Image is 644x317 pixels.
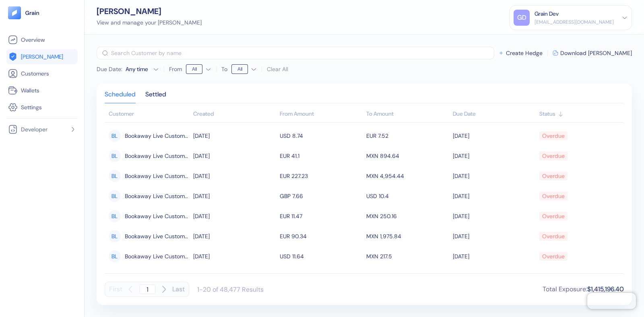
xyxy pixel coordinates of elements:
button: Create Hedge [498,50,543,56]
td: MXN 1,975.84 [364,226,451,246]
span: Bookaway Live Customer [125,149,189,163]
td: [DATE] [191,186,278,206]
td: USD 10.4 [364,186,451,206]
th: To Amount [364,106,451,123]
div: Overdue [542,149,565,163]
td: EUR 19.87 [278,266,364,286]
button: Last [172,282,185,297]
th: Customer [105,106,191,123]
td: USD 11.64 [278,246,364,266]
div: Overdue [542,209,565,223]
div: BL [109,230,121,242]
td: [DATE] [451,206,537,226]
div: BL [109,250,121,262]
span: Due Date : [97,65,122,73]
div: Total Exposure : [543,284,624,294]
td: EUR 227.23 [278,166,364,186]
div: Overdue [542,189,565,203]
div: [PERSON_NAME] [97,7,202,15]
span: Customers [21,70,49,78]
div: [EMAIL_ADDRESS][DOMAIN_NAME] [535,18,614,26]
td: MXN 4,954.44 [364,166,451,186]
div: Grain Dev [535,10,559,18]
div: Overdue [542,250,565,263]
div: 1-20 of 48,477 Results [197,285,264,294]
td: [DATE] [451,226,537,246]
td: MXN 894.64 [364,146,451,166]
div: Overdue [542,270,565,283]
td: [DATE] [451,266,537,286]
span: Bookaway Live Customer [125,229,189,243]
span: Wallets [21,86,39,94]
span: [PERSON_NAME] [21,53,63,61]
td: EUR 11.47 [278,206,364,226]
span: Overview [21,36,45,44]
span: Bookaway Live Customer [125,189,189,203]
div: GD [514,10,530,26]
div: BL [109,190,121,202]
iframe: Chatra live chat [587,293,636,309]
th: From Amount [278,106,364,123]
td: [DATE] [191,126,278,146]
img: logo [25,10,40,16]
div: BL [109,210,121,222]
td: [DATE] [451,186,537,206]
td: USD 8.74 [278,126,364,146]
a: Customers [8,69,76,78]
td: [DATE] [191,166,278,186]
td: [DATE] [191,226,278,246]
div: View and manage your [PERSON_NAME] [97,18,202,27]
td: [DATE] [451,146,537,166]
button: Due Date:Any time [97,65,159,73]
button: First [109,282,122,297]
input: Search Customer by name [111,47,494,59]
div: Any time [126,65,150,73]
td: [DATE] [191,266,278,286]
div: Overdue [542,169,565,183]
span: Create Hedge [506,50,543,56]
span: Download [PERSON_NAME] [560,50,632,56]
td: EUR 41.1 [278,146,364,166]
td: MXN 250.16 [364,206,451,226]
div: Overdue [542,229,565,243]
button: To [231,63,257,76]
a: Settings [8,102,76,112]
td: EUR 90.34 [278,226,364,246]
div: Overdue [542,129,565,143]
div: BL [109,130,121,142]
td: [DATE] [451,126,537,146]
div: Sort ascending [193,110,276,118]
td: [DATE] [191,246,278,266]
td: MXN 435 [364,266,451,286]
td: [DATE] [191,146,278,166]
div: Settled [145,92,166,103]
td: [DATE] [451,246,537,266]
span: Bookaway Live Customer [125,250,189,263]
div: Sort ascending [453,110,535,118]
span: Bookaway Live Customer [125,129,189,143]
td: [DATE] [451,166,537,186]
button: Download [PERSON_NAME] [553,50,632,56]
td: EUR 7.52 [364,126,451,146]
div: Scheduled [105,92,136,103]
a: Overview [8,35,76,45]
span: $1,415,196.40 [587,285,624,293]
a: [PERSON_NAME] [8,52,76,61]
span: Bookaway Live Customer [125,209,189,223]
div: Sort ascending [539,110,620,118]
td: [DATE] [191,206,278,226]
span: Developer [21,125,47,133]
td: GBP 7.66 [278,186,364,206]
div: BL [109,150,121,162]
label: To [221,66,227,72]
span: Settings [21,103,42,111]
label: From [169,66,182,72]
a: Wallets [8,86,76,95]
img: logo-tablet-V2.svg [8,6,21,19]
span: Bookaway Live Customer [125,169,189,183]
td: MXN 217.5 [364,246,451,266]
button: From [186,63,211,76]
div: BL [109,170,121,182]
span: Bookaway Live Customer [125,270,189,283]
